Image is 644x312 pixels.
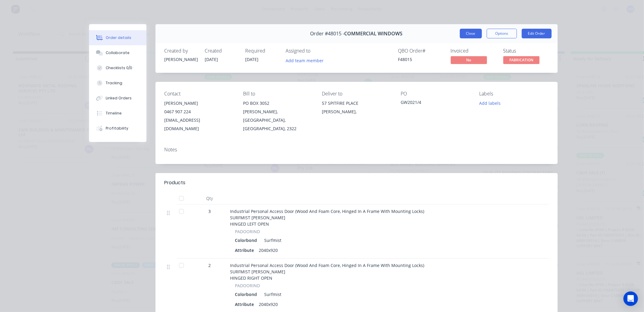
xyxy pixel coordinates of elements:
[89,121,146,136] button: Profitability
[286,56,327,64] button: Add team member
[257,246,280,255] div: 2040x920
[89,106,146,121] button: Timeline
[205,56,218,62] span: [DATE]
[503,56,540,64] span: FABRICATION
[245,56,259,62] span: [DATE]
[165,179,186,186] div: Products
[106,80,122,86] div: Tracking
[230,262,425,281] span: Industrial Personal Access Door (Wood And Foam Core, Hinged In A Frame With Mounting Locks) SURFM...
[476,99,504,107] button: Add labels
[165,91,234,97] div: Contact
[282,56,327,64] button: Add team member
[165,108,234,116] div: 0467 907 224
[344,31,403,37] span: COMMERCIAL WINDOWS
[106,50,130,56] div: Collaborate
[322,99,391,118] div: 57 SPITFIRE PLACE[PERSON_NAME],
[479,91,549,97] div: Labels
[106,95,132,101] div: Linked Orders
[286,48,346,54] div: Assigned to
[165,147,549,153] div: Notes
[243,99,312,108] div: PO BOX 3052
[322,99,391,108] div: 57 SPITFIRE PLACE
[243,108,312,133] div: [PERSON_NAME], [GEOGRAPHIC_DATA], [GEOGRAPHIC_DATA], 2322
[322,108,391,116] div: [PERSON_NAME],
[165,99,234,108] div: [PERSON_NAME]
[451,56,487,64] span: No
[106,111,122,116] div: Timeline
[235,236,260,245] div: Colorbond
[209,262,211,269] span: 2
[243,99,312,133] div: PO BOX 3052[PERSON_NAME], [GEOGRAPHIC_DATA], [GEOGRAPHIC_DATA], 2322
[205,48,238,54] div: Created
[235,290,260,299] div: Colorbond
[243,91,312,97] div: Bill to
[245,48,279,54] div: Required
[503,56,540,65] button: FABRICATION
[165,48,198,54] div: Created by
[209,208,211,214] span: 3
[451,48,496,54] div: Invoiced
[165,99,234,133] div: [PERSON_NAME]0467 907 224[EMAIL_ADDRESS][DOMAIN_NAME]
[106,35,131,40] div: Order details
[106,65,132,71] div: Checklists 0/0
[89,91,146,106] button: Linked Orders
[89,76,146,91] button: Tracking
[487,29,517,38] button: Options
[165,116,234,133] div: [EMAIL_ADDRESS][DOMAIN_NAME]
[623,291,638,306] div: Open Intercom Messenger
[460,29,482,38] button: Close
[401,91,470,97] div: PO
[165,56,198,63] div: [PERSON_NAME]
[257,300,280,309] div: 2040x920
[503,48,549,54] div: Status
[322,91,391,97] div: Deliver to
[106,126,128,131] div: Profitability
[398,48,444,54] div: QBO Order #
[235,246,257,255] div: Attribute
[398,56,444,63] div: F48015
[522,29,552,38] button: Edit Order
[401,99,470,108] div: GW2021/4
[235,282,260,289] span: PADOORIND
[89,45,146,60] button: Collaborate
[310,31,344,37] span: Order #48015 -
[89,60,146,76] button: Checklists 0/0
[235,228,260,235] span: PADOORIND
[192,192,228,204] div: Qty
[262,236,282,245] div: Surfmist
[89,30,146,45] button: Order details
[230,208,425,227] span: Industrial Personal Access Door (Wood And Foam Core, Hinged In A Frame With Mounting Locks) SURFM...
[235,300,257,309] div: Attribute
[262,290,282,299] div: Surfmist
